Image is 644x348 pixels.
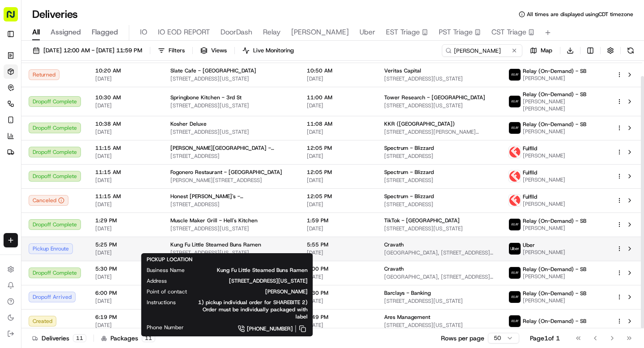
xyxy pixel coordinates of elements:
[158,27,210,38] span: IO EOD REPORT
[509,243,521,255] img: uber-new-logo.jpeg
[76,177,83,184] div: 💻
[523,176,565,183] span: [PERSON_NAME]
[307,153,370,160] span: [DATE]
[509,146,521,158] img: profile_Fulflld_OnFleet_Thistle_SF.png
[95,201,156,208] span: [DATE]
[73,334,86,342] div: 11
[147,277,167,284] span: Address
[523,121,586,128] span: Relay (On-Demand) - SB
[530,334,560,343] div: Page 1 of 1
[29,195,68,206] div: Canceled
[29,44,146,57] button: [DATE] 12:00 AM - [DATE] 11:59 PM
[307,128,370,136] span: [DATE]
[384,75,494,82] span: [STREET_ADDRESS][US_STATE]
[263,27,280,38] span: Relay
[95,102,156,109] span: [DATE]
[32,334,86,343] div: Deliveries
[307,169,370,176] span: 12:05 PM
[509,267,521,279] img: relay_logo_black.png
[384,225,494,232] span: [STREET_ADDRESS][US_STATE]
[95,128,156,136] span: [DATE]
[95,193,156,200] span: 11:15 AM
[95,144,156,152] span: 11:15 AM
[43,47,142,55] span: [DATE] 12:00 AM - [DATE] 11:59 PM
[509,122,521,134] img: relay_logo_black.png
[147,267,185,274] span: Business Name
[95,249,156,256] span: [DATE]
[170,193,292,200] span: Honest [PERSON_NAME]'s - [GEOGRAPHIC_DATA]
[523,242,535,249] span: Uber
[384,201,494,208] span: [STREET_ADDRESS]
[384,193,434,200] span: Spectrum - Blizzard
[523,75,586,82] span: [PERSON_NAME]
[307,217,370,224] span: 1:59 PM
[439,27,473,38] span: PST Triage
[190,299,308,320] span: 1) pickup individual order for SHAREBITE 2) Order must be individually packaged with label
[201,288,308,295] span: [PERSON_NAME]
[523,200,565,208] span: [PERSON_NAME]
[624,44,637,57] button: Refresh
[32,7,78,21] h1: Deliveries
[307,75,370,82] span: [DATE]
[140,27,147,38] span: IO
[509,315,521,327] img: relay_logo_black.png
[441,334,484,343] p: Rows per page
[169,47,185,55] span: Filters
[307,289,370,297] span: 6:30 PM
[384,102,494,109] span: [STREET_ADDRESS][US_STATE]
[89,198,108,204] span: Pylon
[509,195,521,206] img: profile_Fulflld_OnFleet_Thistle_SF.png
[307,201,370,208] span: [DATE]
[95,120,156,127] span: 10:38 AM
[147,256,192,263] span: PICKUP LOCATION
[170,169,282,176] span: Fogonero Restaurant - [GEOGRAPHIC_DATA]
[523,193,537,200] span: Fulflld
[170,153,292,160] span: [STREET_ADDRESS]
[5,172,72,188] a: 📗Knowledge Base
[491,27,526,38] span: CST Triage
[170,177,292,184] span: [PERSON_NAME][STREET_ADDRESS]
[307,67,370,74] span: 10:50 AM
[527,11,633,18] span: All times are displayed using CDT timezone
[523,68,586,75] span: Relay (On-Demand) - SB
[170,120,207,127] span: Kosher Deluxe
[95,289,156,297] span: 6:00 PM
[95,153,156,160] span: [DATE]
[384,241,404,248] span: Cravath
[139,115,163,125] button: See all
[509,219,521,230] img: relay_logo_black.png
[523,266,586,273] span: Relay (On-Demand) - SB
[384,144,434,152] span: Spectrum - Blizzard
[384,217,460,224] span: TikTok - [GEOGRAPHIC_DATA]
[95,297,156,305] span: [DATE]
[238,44,298,57] button: Live Monitoring
[23,58,161,67] input: Got a question? Start typing here...
[123,139,127,146] span: •
[9,85,25,102] img: 1736555255976-a54dd68f-1ca7-489b-9aae-adbdc363a1c4
[442,44,522,57] input: Type to search
[142,334,155,342] div: 11
[384,297,494,305] span: [STREET_ADDRESS][US_STATE]
[523,91,586,98] span: Relay (On-Demand) - SB
[51,27,81,38] span: Assigned
[307,94,370,101] span: 11:00 AM
[247,325,293,332] span: [PHONE_NUMBER]
[307,265,370,272] span: 6:00 PM
[101,334,155,343] div: Packages
[523,249,565,256] span: [PERSON_NAME]
[9,9,27,27] img: Nash
[147,288,187,295] span: Point of contact
[95,94,156,101] span: 10:30 AM
[95,322,156,329] span: [DATE]
[307,144,370,152] span: 12:05 PM
[307,297,370,305] span: [DATE]
[523,273,586,280] span: [PERSON_NAME]
[523,152,565,159] span: [PERSON_NAME]
[92,27,118,38] span: Flagged
[95,177,156,184] span: [DATE]
[95,273,156,280] span: [DATE]
[384,265,404,272] span: Cravath
[526,44,556,57] button: Map
[384,153,494,160] span: [STREET_ADDRESS]
[509,69,521,81] img: relay_logo_black.png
